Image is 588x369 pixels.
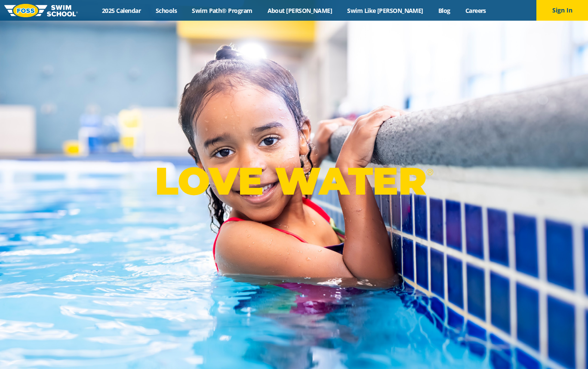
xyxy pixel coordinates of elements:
[260,6,340,15] a: About [PERSON_NAME]
[426,167,433,177] sup: ®
[340,6,431,15] a: Swim Like [PERSON_NAME]
[155,158,433,204] p: LOVE WATER
[148,6,185,15] a: Schools
[4,4,78,17] img: FOSS Swim School Logo
[185,6,260,15] a: Swim Path® Program
[458,6,493,15] a: Careers
[431,6,458,15] a: Blog
[95,6,148,15] a: 2025 Calendar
